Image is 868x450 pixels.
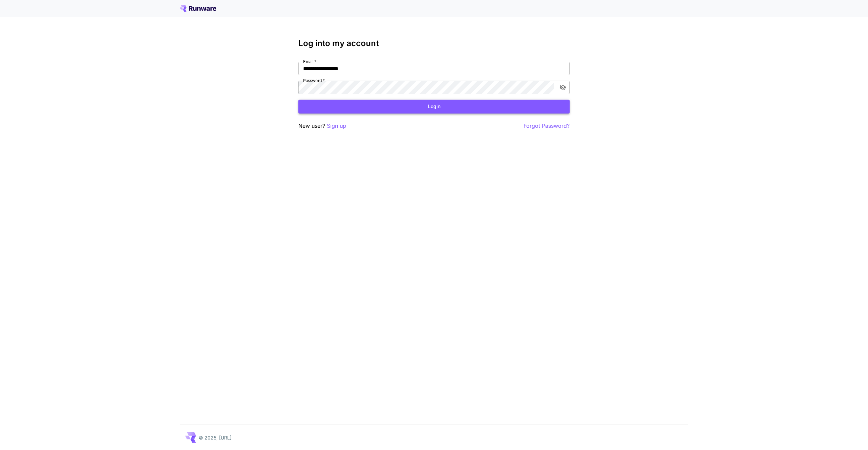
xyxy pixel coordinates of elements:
button: Sign up [327,122,346,130]
button: Forgot Password? [524,122,570,130]
button: Login [298,100,570,114]
p: New user? [298,122,346,130]
label: Password [303,78,325,83]
p: © 2025, [URL] [199,434,232,441]
button: toggle password visibility [557,81,569,94]
label: Email [303,59,316,64]
h3: Log into my account [298,39,570,48]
